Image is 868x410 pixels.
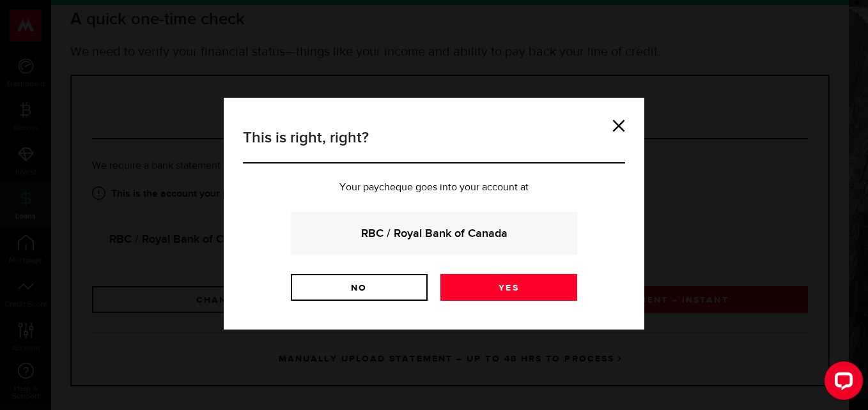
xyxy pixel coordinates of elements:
[814,356,868,410] iframe: LiveChat chat widget
[243,126,625,163] h3: This is right, right?
[291,274,428,301] a: No
[308,225,560,242] strong: RBC / Royal Bank of Canada
[243,183,625,193] p: Your paycheque goes into your account at
[440,274,577,301] a: Yes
